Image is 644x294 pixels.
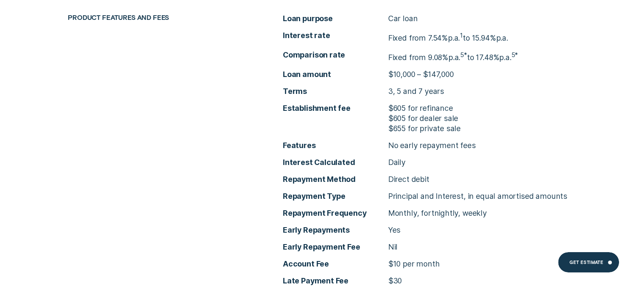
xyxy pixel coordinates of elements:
span: Terms [283,86,388,96]
p: Car loan [388,14,418,24]
p: Fixed from 7.54% to 15.94% [388,30,508,43]
p: $10,000 – $147,000 [388,69,454,80]
span: Loan amount [283,69,388,80]
p: $605 for refinance $605 for dealer sale [388,103,461,124]
span: Loan purpose [283,14,388,24]
span: Repayment Type [283,191,388,201]
p: Daily [388,157,406,168]
a: Get Estimate [558,252,619,272]
p: Monthly, fortnightly, weekly [388,208,487,218]
p: 3, 5 and 7 years [388,86,444,96]
p: $30 [388,276,402,286]
p: Fixed from 9.08% to 17.48% [388,50,518,63]
span: Establishment fee [283,103,388,113]
span: Repayment Frequency [283,208,388,218]
span: Early Repayments [283,225,388,235]
span: p.a. [496,33,508,42]
span: Per Annum [496,33,508,42]
p: Yes [388,225,401,235]
span: Comparison rate [283,50,388,60]
span: Per Annum [448,53,460,62]
span: p.a. [448,33,460,42]
span: Per Annum [499,53,511,62]
p: Nil [388,242,398,252]
p: Direct debit [388,174,429,184]
div: Product features and fees [64,14,236,22]
span: Interest rate [283,30,388,41]
span: p.a. [499,53,511,62]
span: Early Repayment Fee [283,242,388,252]
span: Repayment Method [283,174,388,184]
span: Per Annum [448,33,460,42]
p: $10 per month [388,259,440,269]
p: Principal and Interest, in equal amortised amounts [388,191,567,201]
span: Interest Calculated [283,157,388,168]
sup: 1 [460,32,463,39]
span: Features [283,140,388,151]
p: $655 for private sale [388,124,461,134]
span: p.a. [448,53,460,62]
span: Late Payment Fee [283,276,388,286]
p: No early repayment fees [388,140,476,151]
span: Account Fee [283,259,388,269]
